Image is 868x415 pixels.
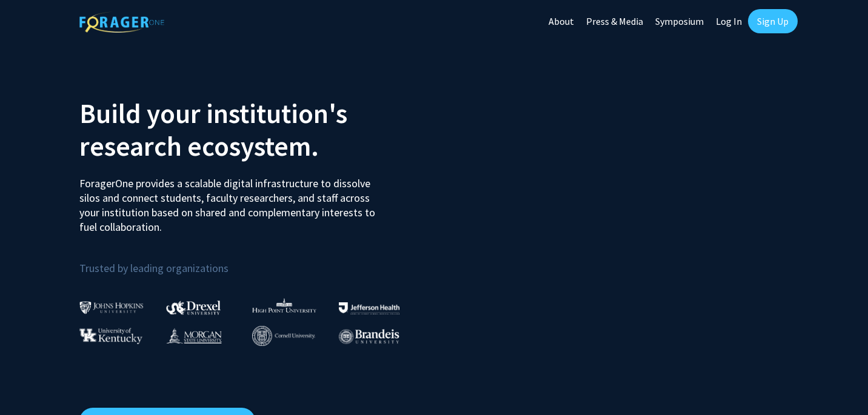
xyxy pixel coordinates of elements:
[79,167,384,234] p: ForagerOne provides a scalable digital infrastructure to dissolve silos and connect students, fac...
[79,12,164,33] img: ForagerOne Logo
[79,97,425,162] h2: Build your institution's research ecosystem.
[339,329,399,344] img: Brandeis University
[79,328,142,344] img: University of Kentucky
[79,244,425,277] p: Trusted by leading organizations
[252,326,315,346] img: Cornell University
[748,9,798,33] a: Sign Up
[252,298,316,313] img: High Point University
[166,328,222,344] img: Morgan State University
[339,302,399,314] img: Thomas Jefferson University
[166,300,221,314] img: Drexel University
[79,301,144,314] img: Johns Hopkins University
